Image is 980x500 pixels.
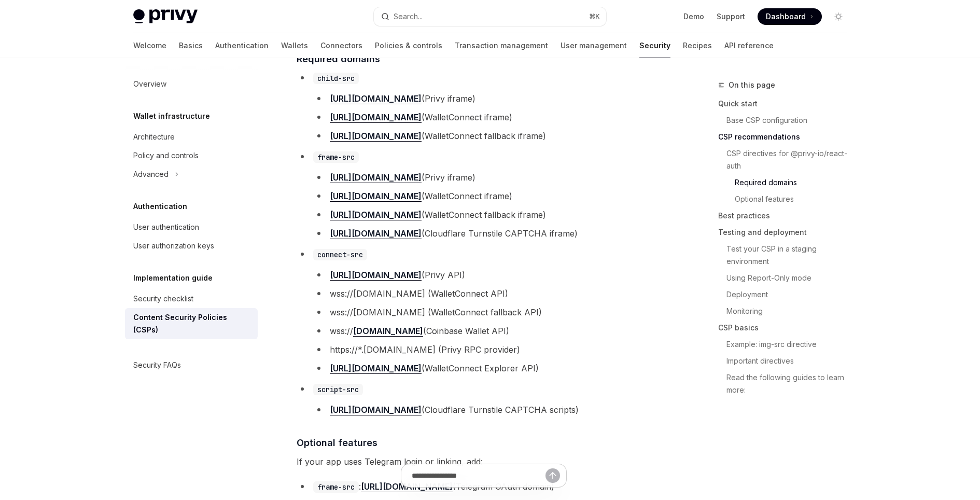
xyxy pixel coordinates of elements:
[133,110,210,122] h5: Wallet infrastructure
[374,7,606,26] button: Search...⌘K
[133,221,199,233] div: User authentication
[589,12,600,21] span: ⌘ K
[313,207,670,222] li: (WalletConnect fallback iframe)
[735,174,855,191] a: Required domains
[724,33,774,58] a: API reference
[133,149,199,162] div: Policy and controls
[726,270,855,286] a: Using Report-Only mode
[125,75,258,93] a: Overview
[133,9,198,24] img: light logo
[297,436,377,450] span: Optional features
[133,78,166,90] div: Overview
[683,33,712,58] a: Recipes
[125,128,258,146] a: Architecture
[330,112,422,123] a: [URL][DOMAIN_NAME]
[330,131,422,142] a: [URL][DOMAIN_NAME]
[313,342,670,357] li: https://*.[DOMAIN_NAME] (Privy RPC provider)
[375,33,442,58] a: Policies & controls
[313,189,670,203] li: (WalletConnect iframe)
[455,33,548,58] a: Transaction management
[639,33,670,58] a: Security
[726,286,855,303] a: Deployment
[320,33,362,58] a: Connectors
[133,168,169,180] div: Advanced
[726,336,855,353] a: Example: img-src directive
[313,170,670,185] li: (Privy iframe)
[125,356,258,374] a: Security FAQs
[133,359,181,371] div: Security FAQs
[313,268,670,282] li: (Privy API)
[717,11,745,22] a: Support
[726,303,855,320] a: Monitoring
[313,402,670,417] li: (Cloudflare Turnstile CAPTCHA scripts)
[133,200,187,213] h5: Authentication
[133,272,213,284] h5: Implementation guide
[125,218,258,237] a: User authentication
[125,146,258,165] a: Policy and controls
[353,326,423,337] a: [DOMAIN_NAME]
[735,191,855,207] a: Optional features
[297,454,670,469] span: If your app uses Telegram login or linking, add:
[313,305,670,320] li: wss://[DOMAIN_NAME] (WalletConnect fallback API)
[683,11,704,22] a: Demo
[133,33,166,58] a: Welcome
[297,52,380,66] span: Required domains
[726,241,855,270] a: Test your CSP in a staging environment
[330,363,422,374] a: [URL][DOMAIN_NAME]
[330,172,422,183] a: [URL][DOMAIN_NAME]
[726,353,855,369] a: Important directives
[125,289,258,308] a: Security checklist
[313,226,670,241] li: (Cloudflare Turnstile CAPTCHA iframe)
[766,11,806,22] span: Dashboard
[330,191,422,202] a: [URL][DOMAIN_NAME]
[330,270,422,281] a: [URL][DOMAIN_NAME]
[313,384,363,395] code: script-src
[133,311,251,336] div: Content Security Policies (CSPs)
[179,33,203,58] a: Basics
[545,468,560,483] button: Send message
[718,129,855,145] a: CSP recommendations
[726,369,855,398] a: Read the following guides to learn more:
[133,293,193,305] div: Security checklist
[313,110,670,124] li: (WalletConnect iframe)
[281,33,308,58] a: Wallets
[718,320,855,336] a: CSP basics
[313,73,359,84] code: child-src
[758,8,822,25] a: Dashboard
[133,240,214,252] div: User authorization keys
[125,308,258,339] a: Content Security Policies (CSPs)
[330,93,422,104] a: [URL][DOMAIN_NAME]
[313,129,670,143] li: (WalletConnect fallback iframe)
[726,112,855,129] a: Base CSP configuration
[729,79,775,91] span: On this page
[561,33,627,58] a: User management
[830,8,847,25] button: Toggle dark mode
[718,207,855,224] a: Best practices
[125,237,258,255] a: User authorization keys
[330,405,422,415] a: [URL][DOMAIN_NAME]
[313,286,670,301] li: wss://[DOMAIN_NAME] (WalletConnect API)
[313,361,670,376] li: (WalletConnect Explorer API)
[313,151,359,163] code: frame-src
[394,10,423,23] div: Search...
[313,324,670,338] li: wss:// (Coinbase Wallet API)
[726,145,855,174] a: CSP directives for @privy-io/react-auth
[718,95,855,112] a: Quick start
[313,91,670,106] li: (Privy iframe)
[313,249,367,260] code: connect-src
[215,33,269,58] a: Authentication
[330,210,422,220] a: [URL][DOMAIN_NAME]
[718,224,855,241] a: Testing and deployment
[133,131,175,143] div: Architecture
[330,228,422,239] a: [URL][DOMAIN_NAME]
